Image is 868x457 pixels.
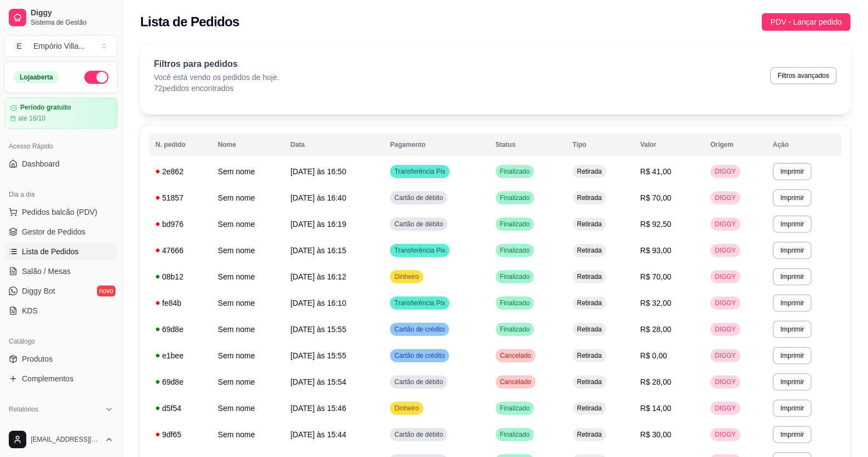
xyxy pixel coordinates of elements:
span: Sistema de Gestão [31,18,113,27]
span: Retirada [575,220,604,229]
a: Período gratuitoaté 16/10 [4,98,118,129]
span: R$ 28,00 [640,378,671,386]
button: [EMAIL_ADDRESS][DOMAIN_NAME] [4,426,118,453]
a: Produtos [4,350,118,368]
button: Imprimir [773,373,812,391]
td: Sem nome [211,158,284,185]
span: R$ 70,00 [640,272,671,281]
div: 08b12 [156,271,205,282]
button: Imprimir [773,242,812,259]
td: Sem nome [211,264,284,290]
span: DIGGY [712,272,738,281]
span: DIGGY [712,246,738,255]
div: e1bee [156,350,205,361]
div: Loja aberta [14,71,59,83]
span: [EMAIL_ADDRESS][DOMAIN_NAME] [31,435,100,444]
th: Valor [634,134,704,156]
span: [DATE] às 16:19 [290,220,346,229]
span: Cancelado [498,378,533,386]
span: DIGGY [712,430,738,439]
button: Imprimir [773,399,812,417]
span: [DATE] às 15:55 [290,351,346,360]
td: Sem nome [211,211,284,237]
span: PDV - Lançar pedido [771,16,842,28]
span: Cartão de débito [392,193,445,202]
div: 9df65 [156,429,205,440]
span: Retirada [575,325,604,334]
span: Cartão de débito [392,378,445,386]
span: DIGGY [712,193,738,202]
td: Sem nome [211,395,284,421]
td: Sem nome [211,185,284,211]
span: Dashboard [22,158,60,169]
span: R$ 28,00 [640,325,671,334]
p: Você está vendo os pedidos de hoje. [154,72,279,83]
span: Transferência Pix [392,246,447,255]
div: 2e862 [156,166,205,177]
span: DIGGY [712,351,738,360]
span: Dinheiro [392,404,421,413]
button: Alterar Status [84,71,108,84]
span: Finalizado [498,325,532,334]
span: [DATE] às 15:54 [290,378,346,386]
div: Empório Villa ... [33,41,85,52]
article: Período gratuito [20,104,71,112]
button: Imprimir [773,347,812,364]
span: Relatórios de vendas [22,421,94,432]
span: Diggy [31,8,113,18]
div: Dia a dia [4,186,118,203]
button: Imprimir [773,268,812,285]
button: PDV - Lançar pedido [762,13,850,31]
article: até 16/10 [18,114,45,123]
p: 72 pedidos encontrados [154,83,279,94]
a: Complementos [4,370,118,387]
span: Dinheiro [392,272,421,281]
button: Filtros avançados [770,67,837,84]
span: DIGGY [712,167,738,176]
button: Imprimir [773,321,812,338]
span: Finalizado [498,220,532,229]
span: KDS [22,305,38,316]
th: Data [284,134,383,156]
div: 51857 [156,192,205,203]
span: DIGGY [712,325,738,334]
span: R$ 70,00 [640,193,671,202]
span: Retirada [575,299,604,307]
h2: Lista de Pedidos [140,13,239,31]
div: fe84b [156,298,205,309]
button: Imprimir [773,189,812,207]
span: R$ 14,00 [640,404,671,413]
span: DIGGY [712,404,738,413]
th: Ação [766,134,842,156]
a: Relatórios de vendas [4,418,118,436]
span: Cartão de débito [392,220,445,229]
a: Gestor de Pedidos [4,223,118,241]
td: Sem nome [211,342,284,369]
span: Retirada [575,430,604,439]
span: Complementos [22,373,73,384]
div: 69d8e [156,376,205,387]
td: Sem nome [211,316,284,342]
td: Sem nome [211,421,284,448]
a: DiggySistema de Gestão [4,4,118,31]
span: R$ 92,50 [640,220,671,229]
span: Finalizado [498,299,532,307]
span: [DATE] às 15:55 [290,325,346,334]
span: Cancelado [498,351,533,360]
button: Imprimir [773,215,812,233]
a: Lista de Pedidos [4,243,118,260]
div: 47666 [156,245,205,256]
span: [DATE] às 15:44 [290,430,346,439]
button: Pedidos balcão (PDV) [4,203,118,221]
span: R$ 0,00 [640,351,667,360]
span: Pedidos balcão (PDV) [22,207,97,218]
span: Finalizado [498,193,532,202]
span: Produtos [22,353,53,364]
th: Pagamento [383,134,488,156]
span: Diggy Bot [22,285,55,296]
span: Finalizado [498,430,532,439]
span: Retirada [575,167,604,176]
th: Tipo [566,134,634,156]
span: [DATE] às 16:12 [290,272,346,281]
span: Retirada [575,404,604,413]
